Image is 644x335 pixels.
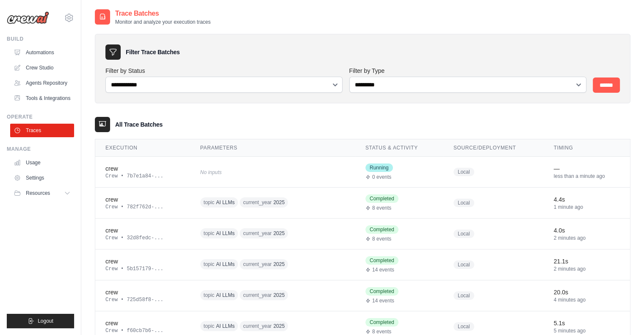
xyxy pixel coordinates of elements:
div: Crew • 5b157179-... [105,266,180,272]
span: AI LLMs [216,292,235,299]
span: AI LLMs [216,199,235,206]
h2: Trace Batches [115,8,210,19]
span: Logout [38,318,53,324]
span: AI LLMs [216,261,235,268]
span: Resources [26,190,50,197]
div: 5.1s [554,319,620,327]
div: No inputs [200,166,345,177]
h3: Filter Trace Batches [126,48,180,56]
div: topic: AI LLMs, current_year: 2025 [200,258,345,271]
div: topic: AI LLMs, current_year: 2025 [200,289,345,302]
div: Crew • 725d58f8-... [105,296,180,303]
div: less than a minute ago [554,173,620,180]
span: 2025 [274,323,285,329]
span: Local [453,230,474,238]
a: Usage [10,156,74,169]
div: topic: AI LLMs, current_year: 2025 [200,196,345,209]
div: Operate [7,114,74,120]
span: 0 events [372,174,391,180]
th: Timing [544,139,630,157]
span: 8 events [372,205,391,211]
span: 2025 [274,199,285,206]
a: Tools & Integrations [10,91,74,105]
span: 14 events [372,297,394,304]
span: Local [453,291,474,300]
span: 8 events [372,235,391,242]
tr: View details for crew execution [95,280,630,311]
span: 14 events [372,266,394,273]
span: 8 events [372,328,391,335]
div: Crew • f60cb7b6-... [105,327,180,334]
div: crew [105,164,180,173]
a: Crew Studio [10,61,74,75]
tr: View details for crew execution [95,249,630,280]
div: 4.0s [554,226,620,235]
div: crew [105,257,180,266]
img: Logo [7,11,49,24]
div: 1 minute ago [554,204,620,210]
div: crew [105,226,180,235]
div: 4.4s [554,195,620,204]
div: crew [105,319,180,327]
div: 2 minutes ago [554,266,620,272]
div: Crew • 7b7e1a84-... [105,173,180,180]
span: current_year [243,199,271,206]
span: 2025 [274,292,285,299]
tr: View details for crew execution [95,156,630,187]
div: Manage [7,146,74,152]
a: Settings [10,171,74,185]
a: Automations [10,46,74,59]
div: Crew • 32d8fedc-... [105,235,180,241]
span: Local [453,199,474,207]
p: Monitor and analyze your execution traces [115,19,210,25]
span: No inputs [200,169,222,175]
button: Logout [7,314,74,328]
span: current_year [243,292,271,299]
span: Completed [365,256,398,265]
span: AI LLMs [216,230,235,237]
span: topic [204,292,214,299]
div: Crew • 782f762d-... [105,204,180,210]
span: topic [204,199,214,206]
th: Status & Activity [355,139,443,157]
span: topic [204,261,214,268]
span: 2025 [274,230,285,237]
div: Build [7,36,74,42]
span: Local [453,322,474,331]
div: crew [105,195,180,204]
th: Parameters [190,139,355,157]
span: current_year [243,230,271,237]
a: Agents Repository [10,76,74,90]
div: 20.0s [554,288,620,296]
div: 21.1s [554,257,620,266]
span: topic [204,323,214,329]
span: current_year [243,261,271,268]
div: 2 minutes ago [554,235,620,241]
a: Traces [10,124,74,137]
span: Running [365,163,393,172]
span: Completed [365,194,398,203]
h3: All Trace Batches [115,120,163,129]
label: Filter by Status [105,66,343,75]
span: Completed [365,225,398,234]
span: Completed [365,318,398,327]
tr: View details for crew execution [95,187,630,218]
label: Filter by Type [349,66,586,75]
span: current_year [243,323,271,329]
div: 4 minutes ago [554,296,620,303]
span: topic [204,230,214,237]
span: Local [453,260,474,269]
span: AI LLMs [216,323,235,329]
div: crew [105,288,180,296]
div: topic: AI LLMs, current_year: 2025 [200,227,345,240]
div: 5 minutes ago [554,327,620,334]
div: topic: AI LLMs, current_year: 2025 [200,320,345,333]
tr: View details for crew execution [95,218,630,249]
span: Local [453,168,474,176]
th: Execution [95,139,190,157]
th: Source/Deployment [443,139,544,157]
span: 2025 [274,261,285,268]
span: Completed [365,287,398,296]
button: Resources [10,186,74,200]
div: — [554,164,620,173]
